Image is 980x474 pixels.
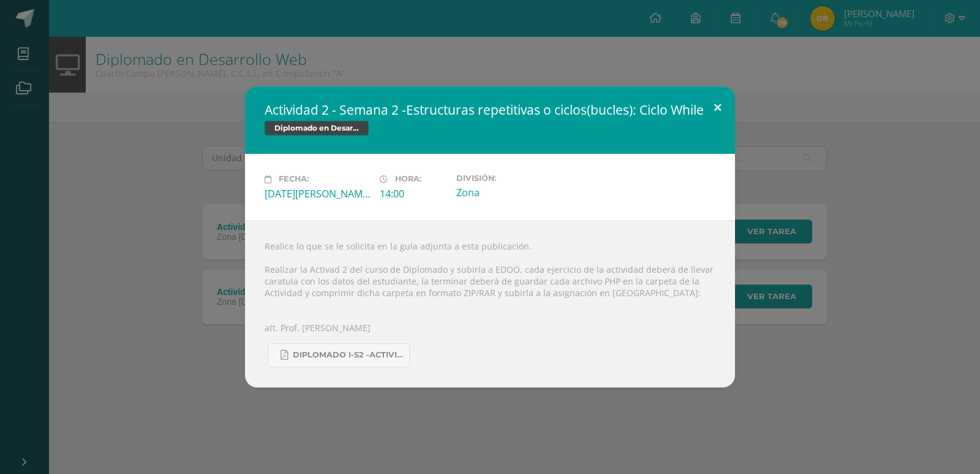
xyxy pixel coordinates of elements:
[265,101,715,118] h2: Actividad 2 - Semana 2 -Estructuras repetitivas o ciclos(bucles): Ciclo While
[456,174,562,183] label: División:
[279,175,309,184] span: Fecha:
[456,186,562,199] div: Zona
[395,175,421,184] span: Hora:
[245,220,735,388] div: Realice lo que se le solicita en la guía adjunta a esta publicación. Realizar la Activad 2 del cu...
[380,187,447,201] div: 14:00
[268,343,410,367] a: Diplomado I-S2 -Actividad 2-4TO BACO-IV Unidad.pdf
[265,121,369,136] span: Diplomado en Desarrollo Web
[700,86,735,128] button: Close (Esc)
[293,350,403,360] span: Diplomado I-S2 -Actividad 2-4TO BACO-IV Unidad.pdf
[265,187,370,201] div: [DATE][PERSON_NAME]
